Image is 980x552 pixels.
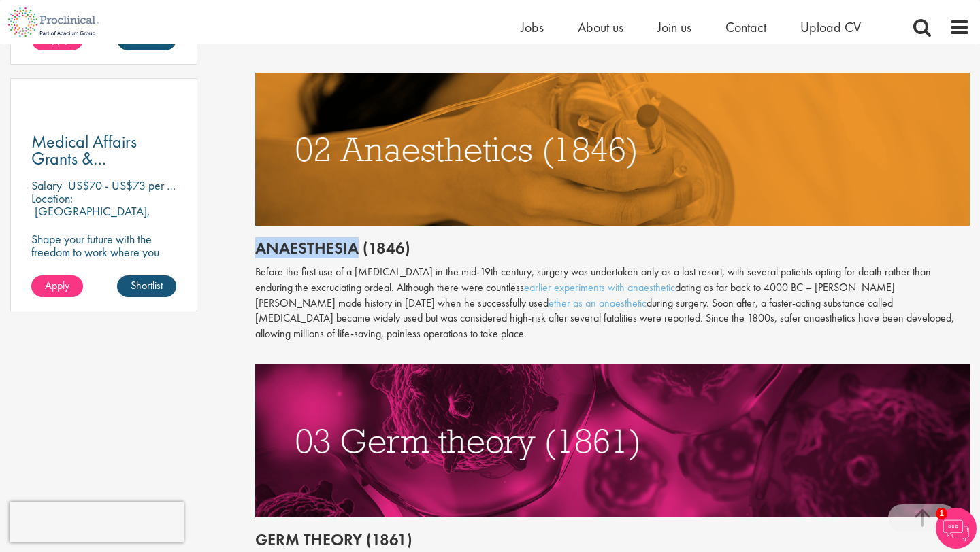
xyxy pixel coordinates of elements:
a: Join us [657,18,691,36]
a: Jobs [521,18,544,36]
a: Apply [31,275,83,297]
p: Before the first use of a [MEDICAL_DATA] in the mid-19th century, surgery was undertaken only as ... [255,264,970,342]
a: About us [578,18,623,36]
img: germ theory [255,364,970,517]
a: Medical Affairs Grants & Sponsorship [31,133,176,167]
p: Shape your future with the freedom to work where you thrive! Join our client with this fully remo... [31,232,176,297]
span: Apply [45,31,69,46]
p: [GEOGRAPHIC_DATA], [GEOGRAPHIC_DATA] [31,203,150,232]
h2: Germ theory (1861) [255,531,970,549]
span: Location: [31,190,73,206]
h2: Anaesthesia (1846) [255,239,970,257]
a: Shortlist [117,275,176,297]
span: Medical Affairs Grants & Sponsorship [31,130,137,187]
span: 1 [936,508,947,519]
a: Contact [725,18,766,36]
a: Upload CV [800,18,861,36]
span: Apply [45,278,69,292]
a: earlier experiments with anaesthetic [524,280,675,294]
a: ether as an anaesthetic [549,296,647,310]
iframe: reCAPTCHA [10,502,184,542]
span: Salary [31,177,62,193]
img: Chatbot [936,508,977,549]
p: US$70 - US$73 per hour [68,177,187,193]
